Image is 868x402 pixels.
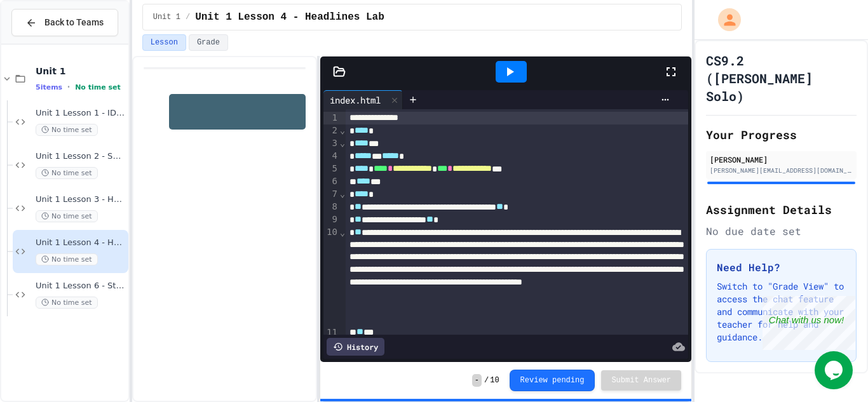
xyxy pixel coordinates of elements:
span: Unit 1 Lesson 4 - Headlines Lab [36,238,126,248]
span: Unit 1 Lesson 1 - IDE Interaction [36,108,126,119]
div: 1 [323,112,339,124]
span: Fold line [339,227,346,238]
span: No time set [36,167,98,179]
div: 11 [323,326,339,339]
h2: Assignment Details [706,201,857,218]
span: • [67,82,70,92]
span: Fold line [339,189,346,199]
span: Unit 1 [36,65,126,77]
span: Fold line [339,125,346,135]
button: Grade [189,34,228,51]
h2: Your Progress [706,126,857,144]
span: Submit Answer [611,375,671,385]
span: No time set [75,83,121,91]
span: Unit 1 Lesson 6 - Station Activity [36,281,126,291]
div: 2 [323,124,339,137]
span: 10 [490,375,499,385]
h1: CS9.2 ([PERSON_NAME] Solo) [706,51,857,105]
iframe: chat widget [763,296,855,350]
span: No time set [36,210,98,222]
div: index.html [323,93,387,107]
span: Unit 1 [153,12,180,22]
div: 7 [323,188,339,201]
span: No time set [36,124,98,136]
button: Submit Answer [601,370,681,391]
div: [PERSON_NAME] [710,154,853,165]
div: index.html [323,90,403,109]
h3: Need Help? [717,260,846,275]
span: / [484,375,489,385]
div: 4 [323,150,339,163]
span: Fold line [339,138,346,148]
span: Unit 1 Lesson 4 - Headlines Lab [195,10,384,25]
div: [PERSON_NAME][EMAIL_ADDRESS][DOMAIN_NAME] [710,166,853,175]
span: - [472,374,482,387]
span: / [186,12,190,22]
span: Unit 1 Lesson 3 - Headers and Paragraph tags [36,194,126,205]
div: 3 [323,137,339,150]
span: No time set [36,253,98,265]
span: Back to Teams [44,16,104,29]
iframe: chat widget [815,351,855,389]
span: No time set [36,297,98,309]
button: Back to Teams [11,9,118,36]
div: 8 [323,201,339,213]
button: Review pending [510,370,595,391]
div: 10 [323,226,339,326]
div: My Account [705,5,744,34]
div: 6 [323,175,339,188]
div: No due date set [706,224,857,239]
div: 9 [323,213,339,226]
span: Unit 1 Lesson 2 - Setting Up HTML Doc [36,151,126,162]
p: Switch to "Grade View" to access the chat feature and communicate with your teacher for help and ... [717,280,846,344]
div: 5 [323,163,339,175]
span: 5 items [36,83,62,91]
div: History [327,338,384,356]
button: Lesson [142,34,186,51]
